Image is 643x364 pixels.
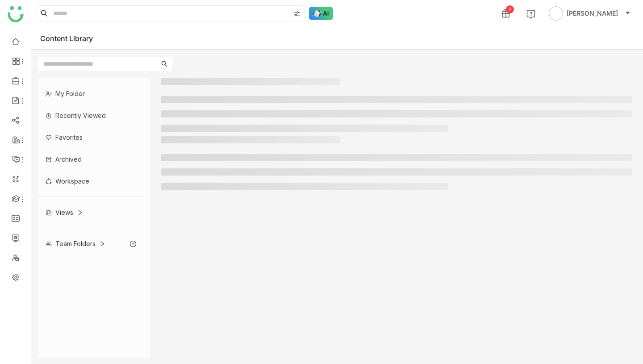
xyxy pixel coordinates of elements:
[38,170,143,192] div: Workspace
[293,10,301,17] img: search-type.svg
[8,6,24,22] img: logo
[309,7,333,20] img: ask-buddy-hover.svg
[38,83,143,105] div: My Folder
[547,6,632,21] button: [PERSON_NAME]
[38,126,143,148] div: Favorites
[506,5,514,13] div: 2
[40,34,106,43] div: Content Library
[38,105,143,126] div: Recently Viewed
[46,240,105,247] div: Team Folders
[526,10,535,19] img: help.svg
[567,8,618,18] span: [PERSON_NAME]
[549,6,563,21] img: avatar
[38,148,143,170] div: Archived
[46,209,83,216] div: Views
